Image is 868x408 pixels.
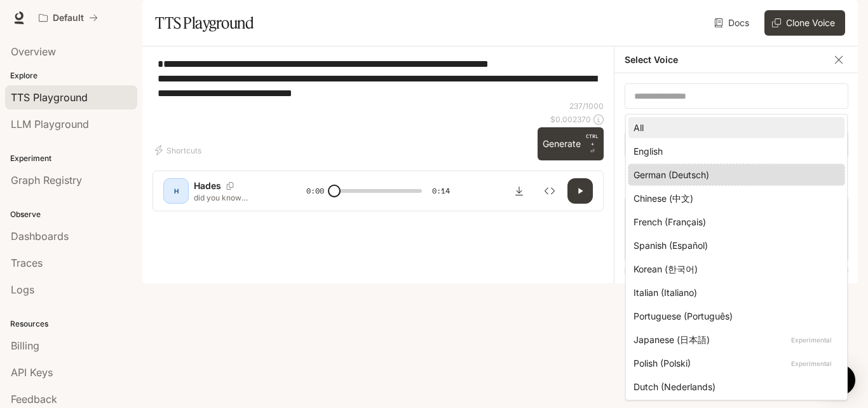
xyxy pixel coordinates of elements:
div: Portuguese (Português) [634,309,834,323]
div: All [634,121,834,134]
div: Korean (한국어) [634,262,834,276]
div: Dutch (Nederlands) [634,380,834,393]
div: Italian (Italiano) [634,286,834,299]
div: Polish (Polski) [634,356,834,370]
div: Chinese (中文) [634,192,834,205]
div: Japanese (日本語) [634,333,834,346]
div: English [634,144,834,158]
div: French (Français) [634,215,834,229]
div: Spanish (Español) [634,239,834,252]
div: German (Deutsch) [634,168,834,181]
p: Experimental [789,358,834,369]
p: Experimental [789,334,834,346]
